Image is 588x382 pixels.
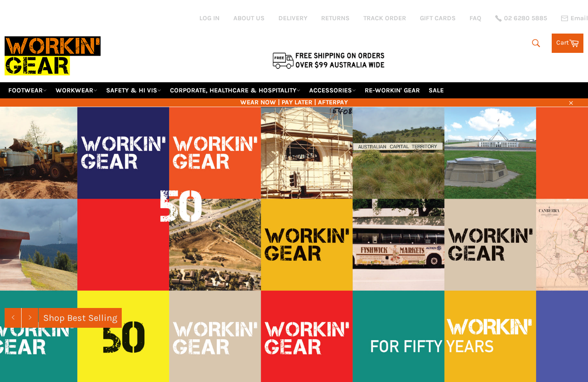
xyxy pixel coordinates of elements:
[233,14,265,23] a: ABOUT US
[199,14,220,22] a: Log in
[361,82,424,98] a: RE-WORKIN' GEAR
[271,51,386,70] img: Flat $9.95 shipping Australia wide
[420,14,456,23] a: GIFT CARDS
[5,30,101,82] img: Workin Gear leaders in Workwear, Safety Boots, PPE, Uniforms. Australia's No.1 in Workwear
[363,14,406,23] a: TRACK ORDER
[166,82,304,98] a: CORPORATE, HEALTHCARE & HOSPITALITY
[305,82,360,98] a: ACCESSORIES
[504,15,547,22] span: 02 6280 5885
[39,308,122,328] a: Shop Best Selling
[321,14,350,23] a: RETURNS
[5,98,583,107] span: WEAR NOW | PAY LATER | AFTERPAY
[52,82,101,98] a: WORKWEAR
[102,82,165,98] a: SAFETY & HI VIS
[469,14,481,23] a: FAQ
[278,14,307,23] a: DELIVERY
[552,34,583,53] a: Cart
[561,15,588,22] a: Email
[571,15,588,22] span: Email
[495,15,547,22] a: 02 6280 5885
[5,82,51,98] a: FOOTWEAR
[425,82,447,98] a: SALE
